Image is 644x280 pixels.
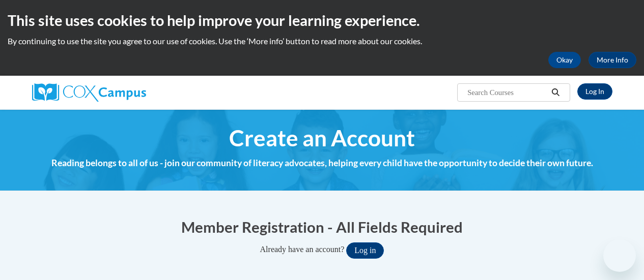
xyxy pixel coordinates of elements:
h4: Reading belongs to all of us - join our community of literacy advocates, helping every child have... [32,157,612,170]
h2: This site uses cookies to help improve your learning experience. [8,10,636,30]
button: Search [548,86,563,99]
a: Log In [577,83,612,100]
button: Log in [346,242,384,259]
button: Okay [548,52,581,68]
a: More Info [589,52,636,68]
input: Search Courses [466,86,548,99]
iframe: Button to launch messaging window [603,239,636,272]
img: Cox Campus [32,83,146,102]
span: Create an Account [229,125,415,151]
p: By continuing to use the site you agree to our use of cookies. Use the ‘More info’ button to read... [8,36,636,47]
h1: Member Registration - All Fields Required [32,216,612,237]
span: Already have an account? [260,245,345,254]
